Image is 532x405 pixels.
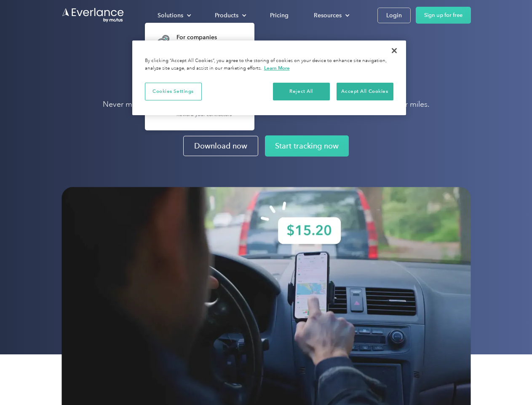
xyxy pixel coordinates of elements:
[145,83,202,100] button: Cookies Settings
[270,10,289,21] div: Pricing
[103,99,430,109] p: Never miss a mile with the Everlance mileage tracker app. Set it, forget it and track all your mi...
[145,57,393,72] div: By clicking “Accept All Cookies”, you agree to the storing of cookies on your device to enhance s...
[149,28,248,55] a: For companiesEasy vehicle reimbursements
[264,65,290,71] a: More information about your privacy, opens in a new tab
[314,10,342,21] div: Resources
[416,7,471,24] a: Sign up for free
[386,10,402,21] div: Login
[206,8,253,23] div: Products
[132,40,406,115] div: Privacy
[215,10,238,21] div: Products
[305,8,356,23] div: Resources
[145,23,254,130] nav: Solutions
[337,83,393,100] button: Accept All Cookies
[176,33,243,42] div: For companies
[377,8,411,23] a: Login
[132,40,406,115] div: Cookie banner
[265,135,349,157] a: Start tracking now
[149,8,198,23] div: Solutions
[273,83,330,100] button: Reject All
[61,7,125,23] a: Go to homepage
[103,67,430,91] h1: Automatic mileage tracker
[183,136,258,156] a: Download now
[158,10,183,21] div: Solutions
[385,41,404,60] button: Close
[262,8,297,23] a: Pricing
